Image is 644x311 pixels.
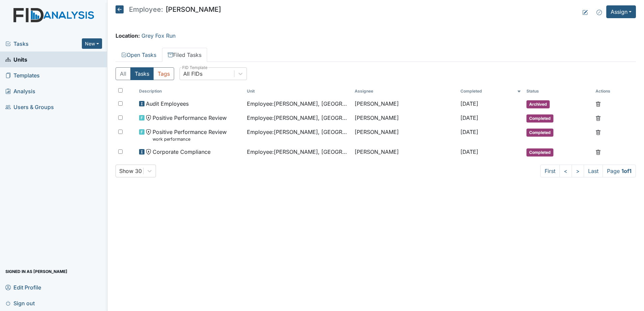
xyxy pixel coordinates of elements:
[116,67,174,80] div: Type filter
[572,165,584,177] a: >
[460,114,478,121] span: [DATE]
[116,67,636,177] div: Filed Tasks
[5,54,27,65] span: Units
[595,114,601,122] a: Delete
[352,97,458,111] td: [PERSON_NAME]
[5,282,41,292] span: Edit Profile
[595,148,601,156] a: Delete
[352,111,458,125] td: [PERSON_NAME]
[526,129,553,137] span: Completed
[5,266,67,277] span: Signed in as [PERSON_NAME]
[352,145,458,159] td: [PERSON_NAME]
[119,167,142,175] div: Show 30
[593,85,626,97] th: Actions
[526,114,553,123] span: Completed
[136,85,244,97] th: Toggle SortBy
[595,100,601,108] a: Delete
[584,165,603,177] a: Last
[247,148,349,156] span: Employee : [PERSON_NAME], [GEOGRAPHIC_DATA]
[5,70,40,80] span: Templates
[606,5,636,18] button: Assign
[5,40,82,48] a: Tasks
[460,148,478,155] span: [DATE]
[526,148,553,157] span: Completed
[244,85,352,97] th: Toggle SortBy
[595,128,601,136] a: Delete
[247,100,349,108] span: Employee : [PERSON_NAME], [GEOGRAPHIC_DATA]
[146,100,189,108] span: Audit Employees
[153,148,211,156] span: Corporate Compliance
[118,88,123,93] input: Toggle All Rows Selected
[603,165,636,177] span: Page
[183,70,202,78] div: All FIDs
[116,32,140,39] strong: Location:
[116,48,162,62] a: Open Tasks
[162,48,207,62] a: Filed Tasks
[129,6,163,13] span: Employee:
[247,128,349,136] span: Employee : [PERSON_NAME], [GEOGRAPHIC_DATA]
[540,165,636,177] nav: task-pagination
[141,32,175,39] a: Grey Fox Run
[458,85,524,97] th: Toggle SortBy
[559,165,572,177] a: <
[116,5,221,13] h5: [PERSON_NAME]
[540,165,560,177] a: First
[153,114,227,122] span: Positive Performance Review
[5,298,35,308] span: Sign out
[460,129,478,135] span: [DATE]
[5,102,54,112] span: Users & Groups
[352,125,458,145] td: [PERSON_NAME]
[247,114,349,122] span: Employee : [PERSON_NAME], [GEOGRAPHIC_DATA]
[460,100,478,107] span: [DATE]
[524,85,593,97] th: Toggle SortBy
[116,67,131,80] button: All
[352,85,458,97] th: Assignee
[130,67,154,80] button: Tasks
[526,100,550,108] span: Archived
[82,38,102,49] button: New
[621,168,632,174] strong: 1 of 1
[5,86,35,96] span: Analysis
[153,128,227,142] span: Positive Performance Review work performance
[153,67,174,80] button: Tags
[153,136,227,142] small: work performance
